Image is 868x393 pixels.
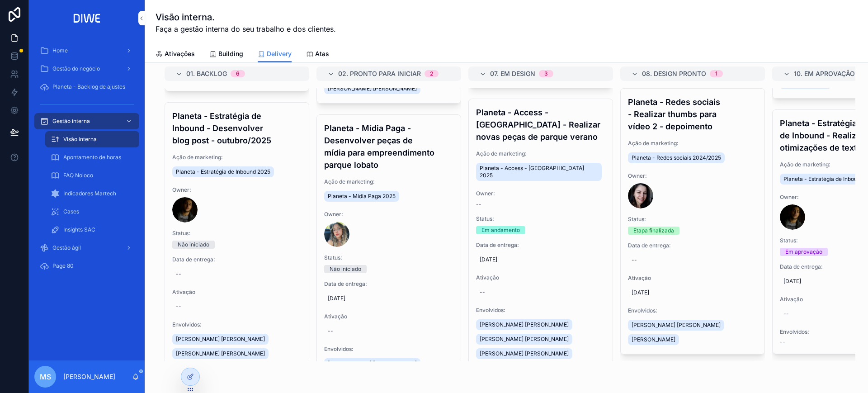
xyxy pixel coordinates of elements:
span: Data de entrega: [172,256,302,263]
span: Status: [172,230,302,237]
span: Envolvidos: [628,307,757,314]
span: [PERSON_NAME] [PERSON_NAME] [632,322,721,329]
a: Planeta - Redes sociais - Realizar thumbs para vídeo 2 - depoimentoAção de marketing:Planeta - Re... [620,88,765,355]
a: Planeta - Mídia Paga - Desenvolver peças de mídia para empreendimento parque lobatoAção de market... [316,114,461,393]
div: Não iniciado [330,265,361,273]
a: Home [34,43,139,59]
span: [DATE] [328,295,450,302]
span: Home [52,47,68,54]
span: Insights SAC [63,226,95,233]
div: -- [783,310,789,317]
span: [PERSON_NAME] [PERSON_NAME] [176,350,265,357]
div: -- [176,270,181,278]
span: Status: [628,216,757,223]
span: [PERSON_NAME] [632,336,675,343]
span: Apontamento de horas [63,154,121,161]
span: Atas [315,49,329,58]
a: Cases [45,204,139,220]
a: Planeta - Estratégia de Inbound - Desenvolver blog post - outubro/2025Ação de marketing:Planeta -... [165,102,309,369]
span: MS [40,371,51,382]
span: Ação de marketing: [476,150,605,157]
span: Faça a gestão interna do seu trabalho e dos clientes. [156,24,336,34]
a: Gestão do negócio [34,61,139,77]
a: Visão interna [45,131,139,147]
span: 08. Design pronto [642,69,706,78]
span: Status: [476,215,605,223]
div: 1 [715,70,717,77]
span: Ativações [165,49,195,58]
span: -- [780,339,785,346]
span: [PERSON_NAME] [PERSON_NAME] [480,336,569,343]
span: Planeta - Redes sociais 2024/2025 [632,154,721,161]
span: Ativação [476,274,605,281]
a: Gestão ágil [34,240,139,256]
p: [PERSON_NAME] [63,372,115,381]
div: Não iniciado [178,241,209,249]
span: Gestão interna [52,118,90,125]
h4: Planeta - Estratégia de Inbound - Desenvolver blog post - outubro/2025 [172,110,302,147]
span: 01. Backlog [186,69,227,78]
span: Ativação [172,289,302,296]
span: [PERSON_NAME] [PERSON_NAME] [328,85,417,92]
span: Visão interna [63,136,97,143]
div: 6 [236,70,240,77]
div: -- [480,289,485,296]
span: [DATE] [632,289,754,296]
span: Ação de marketing: [324,178,453,185]
span: Owner: [172,186,302,194]
span: -- [476,201,481,208]
a: Page 80 [34,258,139,274]
h4: Planeta - Access - [GEOGRAPHIC_DATA] - Realizar novas peças de parque verano [476,106,605,143]
a: Gestão interna [34,113,139,129]
span: Data de entrega: [476,241,605,249]
a: Delivery [258,46,292,63]
span: Cases [63,208,79,215]
span: Data de entrega: [324,280,453,288]
div: 2 [430,70,433,77]
span: Gestão ágil [52,244,81,251]
span: [PERSON_NAME] [PERSON_NAME] [480,350,569,357]
span: 07. Em design [490,69,535,78]
a: Insights SAC [45,222,139,238]
span: Delivery [267,49,292,58]
a: Planeta - Access - [GEOGRAPHIC_DATA] - Realizar novas peças de parque veranoAção de marketing:Pla... [468,99,613,369]
span: Envolvidos: [172,321,302,328]
span: Planeta - Access - [GEOGRAPHIC_DATA] 2025 [480,165,598,179]
h4: Planeta - Redes sociais - Realizar thumbs para vídeo 2 - depoimento [628,96,757,133]
span: Planeta - Mídia Paga 2025 [328,193,396,200]
span: Ativação [324,313,453,320]
span: [PERSON_NAME] [PERSON_NAME] [328,360,417,367]
span: FAQ Noloco [63,172,93,179]
a: Apontamento de horas [45,149,139,166]
div: Em andamento [481,226,520,234]
div: 3 [544,70,548,77]
span: Data de entrega: [628,242,757,249]
span: Page 80 [52,262,74,270]
div: -- [632,256,637,264]
a: Indicadores Martech [45,185,139,202]
span: Owner: [324,211,453,218]
span: Envolvidos: [476,307,605,314]
div: scrollable content [29,36,145,286]
a: FAQ Noloco [45,167,139,184]
div: Etapa finalizada [633,227,674,235]
span: Gestão do negócio [52,65,100,72]
div: -- [328,327,333,335]
span: Planeta - Backlog de ajustes [52,83,125,90]
span: Indicadores Martech [63,190,116,197]
span: Owner: [628,172,757,180]
a: Atas [306,46,329,64]
div: -- [176,303,181,310]
span: Planeta - Estratégia de Inbound 2025 [176,168,270,175]
img: App logo [71,11,104,25]
div: Em aprovação [785,248,822,256]
span: 02. Pronto para iniciar [338,69,421,78]
span: Ação de marketing: [628,140,757,147]
h1: Visão interna. [156,11,336,24]
span: Status: [324,254,453,261]
h4: Planeta - Mídia Paga - Desenvolver peças de mídia para empreendimento parque lobato [324,122,453,171]
a: Planeta - Backlog de ajustes [34,79,139,95]
span: Owner: [476,190,605,197]
span: Ativação [628,275,757,282]
span: [DATE] [480,256,602,263]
